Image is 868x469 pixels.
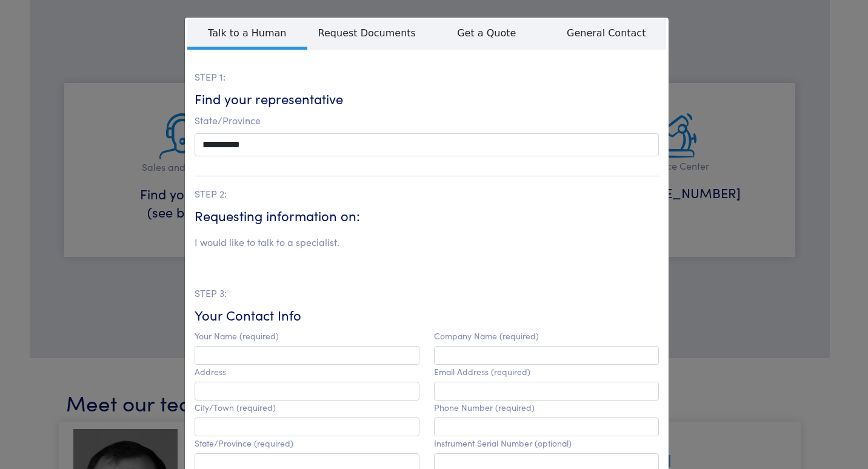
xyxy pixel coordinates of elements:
h6: Find your representative [195,90,659,108]
span: General Contact [547,19,667,47]
p: STEP 3: [195,285,659,301]
label: Your Name (required) [195,331,279,341]
h6: Your Contact Info [195,306,659,325]
p: STEP 2: [195,186,659,202]
span: Get a Quote [427,19,547,47]
label: Instrument Serial Number (optional) [434,438,572,448]
span: Request Documents [307,19,427,47]
p: State/Province [195,113,659,128]
span: Talk to a Human [187,19,307,50]
p: STEP 1: [195,69,659,85]
label: Address [195,367,226,377]
label: State/Province (required) [195,438,293,448]
li: I would like to talk to a specialist. [195,234,339,250]
label: Company Name (required) [434,331,539,341]
label: Email Address (required) [434,367,530,377]
label: City/Town (required) [195,402,276,413]
label: Phone Number (required) [434,402,535,413]
h6: Requesting information on: [195,207,659,225]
